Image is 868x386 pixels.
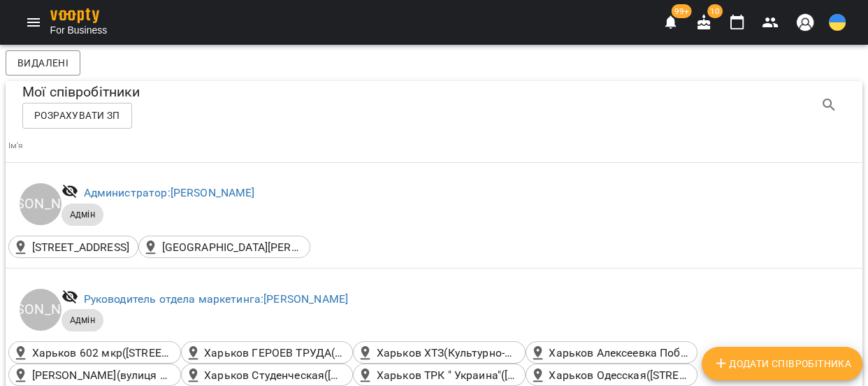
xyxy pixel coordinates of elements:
[707,4,723,18] span: 10
[62,314,103,327] span: Адмін
[8,138,23,153] div: Sort
[526,364,698,386] div: Харьков Одесская(проспект Гагарина, 181, Харьков, Харьковская область, Украина)
[20,289,62,331] div: [PERSON_NAME]
[377,345,516,362] p: Харьков ХТЗ(Культурно-освітній центр "[GEOGRAPHIC_DATA]", [STREET_ADDRESS][PERSON_NAME]
[8,364,181,386] div: Харьков ТАНКОПИЯ(вулиця Танкопія 19/4, Харьков, Харьковская область, Украина)
[17,6,50,39] button: Menu
[32,345,172,362] p: Харьков 602 мкр([STREET_ADDRESS]
[22,103,132,128] button: Розрахувати ЗП
[812,88,846,122] button: Search
[50,8,99,23] img: voopty.png
[161,239,301,256] p: [GEOGRAPHIC_DATA][PERSON_NAME](Гагарінське Плато, 5/3, [GEOGRAPHIC_DATA], [GEOGRAPHIC_DATA], [GEO...
[84,186,255,199] a: Администратор:[PERSON_NAME]
[181,341,354,364] div: Харьков ГЕРОЕВ ТРУДА(улица Героев Труда, 14/1, Харьков, Харьковская область, Украина)
[138,236,311,258] div: Одесса Аркадия(Гагарінське Плато, 5/3, Одеса, Одеська область, Україна)
[713,355,851,372] span: Додати співробітника
[353,364,526,386] div: Харьков ТРК " Украина"(проспект Ювілейний, 54, Харків, Харківська область, Україна)
[795,13,815,32] img: avatar_s.png
[22,81,140,103] h6: Мої співробітники
[32,367,172,384] p: [PERSON_NAME](вулиця Танкопія 19/4, [GEOGRAPHIC_DATA], [GEOGRAPHIC_DATA], [GEOGRAPHIC_DATA])
[526,341,698,364] div: Харьков Алексеевка Победа(проспект Победы, 76б, Харьков, Харьковская область, Украина)
[34,107,120,124] span: Розрахувати ЗП
[50,23,108,37] span: For Business
[6,81,862,128] div: Table Toolbar
[32,239,129,256] p: [STREET_ADDRESS]
[8,236,138,258] div: Одесса Центр (Книжковий провулок, 19, Одеса, Одеська область, Україна)
[353,341,526,364] div: Харьков ХТЗ(Культурно-освітній центр "ДК ХТЗ", проспект Архитектора Алёшина, 6, Харьков, Харьковс...
[204,367,344,384] p: Харьков Студенческая([STREET_ADDRESS]
[377,367,516,384] p: Харьков ТРК " Украина"([STREET_ADDRESS]
[20,183,62,225] div: [PERSON_NAME]
[8,341,181,364] div: Харьков 602 мкр(Салтовское шоссе, 264б/1, Харьков, Харьковская область, Украина)
[829,14,846,31] img: UA.svg
[672,4,692,18] span: 99+
[181,364,354,386] div: Харьков Студенческая(1-й Механизаторский переулок, 38, Харьков, Харьковская область, Украина)
[84,292,349,306] a: Руководитель отдела маркетинга:[PERSON_NAME]
[549,345,688,362] p: Харьков Алексеевка Победа([STREET_ADDRESS]
[702,347,862,380] button: Додати співробітника
[549,367,688,384] p: Харьков Одесская([STREET_ADDRESS][PERSON_NAME]
[62,208,103,221] span: Адмін
[8,138,23,153] div: Ім'я
[6,50,80,76] button: Видалені
[204,345,344,362] p: Харьков ГЕРОЕВ ТРУДА([STREET_ADDRESS]
[17,55,68,71] span: Видалені
[8,138,851,153] span: Ім'я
